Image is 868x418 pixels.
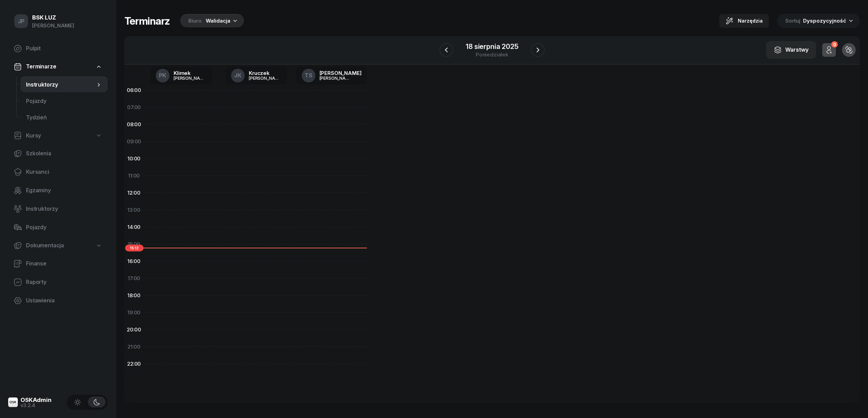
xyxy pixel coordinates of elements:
[124,201,144,219] div: 13:00
[304,73,312,78] span: TS
[124,99,144,116] div: 07:00
[774,45,809,54] div: Warstwy
[8,145,108,162] a: Szkolenia
[8,238,108,253] a: Dokumentacja
[8,201,108,217] a: Instruktorzy
[21,77,108,93] a: Instruktorzy
[26,241,64,250] span: Dokumentacja
[26,62,56,71] span: Terminarze
[124,270,144,287] div: 17:00
[178,14,244,28] button: BiuroWalidacja
[188,17,202,25] div: Biuro
[8,164,108,180] a: Kursanci
[124,82,144,99] div: 06:00
[21,109,108,126] a: Tydzień
[21,397,52,403] div: OSKAdmin
[32,15,74,21] div: BSK LUZ
[159,73,167,78] span: PK
[777,14,860,28] button: Sortuj Dyspozycyjność
[26,205,102,213] span: Instruktorzy
[719,14,769,28] button: Narzędzia
[174,76,206,80] div: [PERSON_NAME]
[32,21,74,30] div: [PERSON_NAME]
[803,17,846,24] span: Dyspozycyjność
[296,67,367,84] a: TS[PERSON_NAME][PERSON_NAME]
[8,128,108,144] a: Kursy
[26,186,102,195] span: Egzaminy
[124,116,144,133] div: 08:00
[8,256,108,272] a: Finanse
[26,149,102,158] span: Szkolenia
[125,245,144,251] span: 15:12
[26,168,102,177] span: Kursanci
[26,113,102,122] span: Tydzień
[174,70,206,76] div: Klimek
[124,338,144,355] div: 21:00
[26,131,41,140] span: Kursy
[8,182,108,199] a: Egzaminy
[124,150,144,167] div: 10:00
[124,304,144,321] div: 19:00
[124,253,144,270] div: 16:00
[124,355,144,373] div: 22:00
[466,52,518,57] div: poniedziałek
[21,403,52,408] div: v3.2.4
[8,292,108,309] a: Ustawienia
[26,97,102,106] span: Pojazdy
[26,80,95,89] span: Instruktorzy
[18,18,25,24] span: JP
[320,76,352,80] div: [PERSON_NAME]
[26,296,102,305] span: Ustawienia
[124,321,144,338] div: 20:00
[8,40,108,57] a: Pulpit
[8,274,108,290] a: Raporty
[320,70,362,76] div: [PERSON_NAME]
[150,67,212,84] a: PKKlimek[PERSON_NAME]
[8,59,108,75] a: Terminarze
[766,41,816,59] button: Warstwy
[738,17,763,25] span: Narzędzia
[8,397,18,407] img: logo-xs@2x.png
[21,93,108,109] a: Pojazdy
[26,259,102,268] span: Finanse
[26,44,102,53] span: Pulpit
[124,15,170,27] h1: Terminarz
[226,67,287,84] a: JKKruczek[PERSON_NAME]
[206,17,230,25] div: Walidacja
[124,236,144,253] div: 15:00
[124,287,144,304] div: 18:00
[822,43,836,57] button: 0
[124,219,144,236] div: 14:00
[831,41,838,48] div: 0
[249,76,282,80] div: [PERSON_NAME]
[124,167,144,184] div: 11:00
[466,43,518,50] div: 18 sierpnia 2025
[26,223,102,232] span: Pojazdy
[124,133,144,150] div: 09:00
[26,278,102,287] span: Raporty
[8,219,108,236] a: Pojazdy
[785,16,802,25] span: Sortuj
[234,73,242,78] span: JK
[124,184,144,201] div: 12:00
[249,70,282,76] div: Kruczek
